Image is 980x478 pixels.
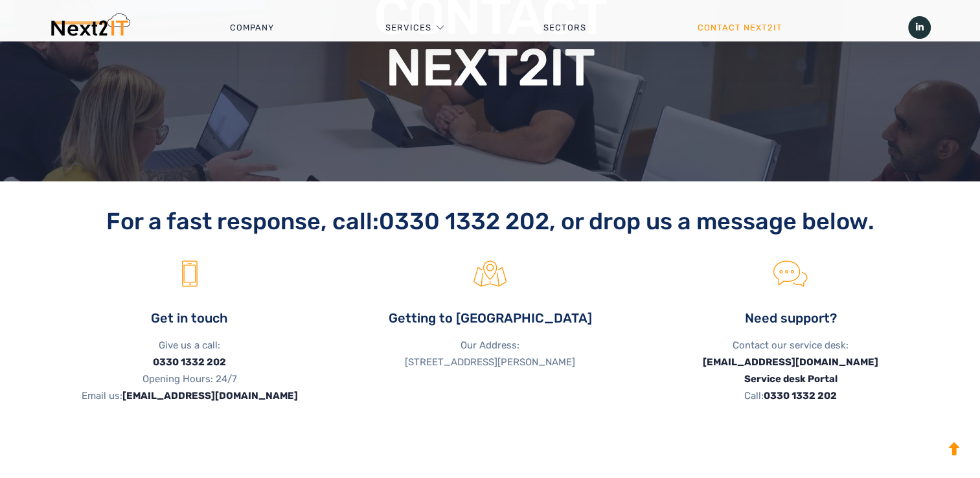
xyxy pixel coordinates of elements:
h4: Get in touch [49,310,330,327]
h4: Need support? [650,310,931,327]
a: 0330 1332 202 [379,207,549,235]
h2: For a fast response, call: , or drop us a message below. [49,207,931,235]
a: Sectors [488,8,642,47]
p: Contact our service desk: Call: [650,337,931,404]
a: [EMAIL_ADDRESS][DOMAIN_NAME] [122,390,298,402]
a: 0330 1332 202 [153,356,226,368]
a: Service desk Portal [744,373,837,385]
a: [EMAIL_ADDRESS][DOMAIN_NAME] [703,356,878,368]
a: Company [174,8,330,47]
a: Services [385,8,431,47]
p: Give us a call: Opening Hours: 24/7 Email us: [49,337,330,404]
p: Our Address: [STREET_ADDRESS][PERSON_NAME] [350,337,631,370]
a: 0330 1332 202 [764,390,837,402]
img: Next2IT [49,13,130,42]
a: Contact Next2IT [642,8,838,47]
h4: Getting to [GEOGRAPHIC_DATA] [350,310,631,327]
